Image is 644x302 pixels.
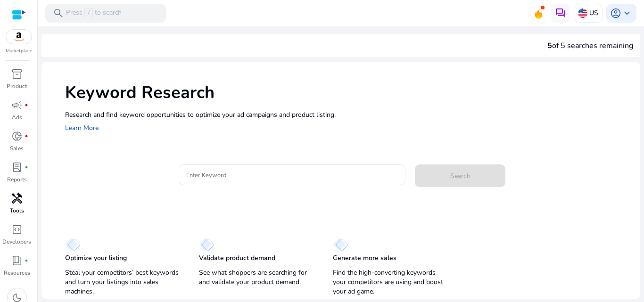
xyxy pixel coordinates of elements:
p: See what shoppers are searching for and validate your product demand. [199,268,314,287]
p: Validate product demand [199,253,275,263]
span: search [53,8,64,19]
p: Ads [12,113,22,122]
p: Generate more sales [333,253,396,263]
p: Developers [2,237,31,246]
p: Press to search [66,8,122,18]
img: amazon.svg [6,30,32,44]
img: diamond.svg [199,238,215,251]
span: fiber_manual_record [25,259,28,262]
img: us.svg [578,8,587,18]
p: Product [7,82,27,90]
h1: Keyword Research [65,82,631,103]
span: fiber_manual_record [25,165,28,169]
p: Find the high-converting keywords your competitors are using and boost your ad game. [333,268,448,296]
span: handyman [11,193,23,204]
p: Optimize your listing [65,253,127,263]
p: Marketplace [6,48,32,55]
p: Research and find keyword opportunities to optimize your ad campaigns and product listing. [65,110,631,120]
p: Resources [4,269,30,277]
img: diamond.svg [65,238,81,251]
span: account_circle [610,8,621,19]
span: donut_small [11,131,23,142]
a: Learn More [65,123,99,132]
span: book_4 [11,255,23,266]
span: code_blocks [11,224,23,235]
p: Steal your competitors’ best keywords and turn your listings into sales machines. [65,268,180,296]
span: inventory_2 [11,68,23,80]
span: fiber_manual_record [25,134,28,138]
img: diamond.svg [333,238,348,251]
span: campaign [11,99,23,111]
div: of 5 searches remaining [547,40,633,51]
p: US [589,5,598,21]
p: Sales [10,144,24,153]
span: lab_profile [11,162,23,173]
span: keyboard_arrow_down [621,8,633,19]
span: / [84,8,93,18]
span: 5 [547,41,552,51]
span: fiber_manual_record [25,103,28,107]
p: Tools [10,206,24,215]
p: Reports [7,175,27,184]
